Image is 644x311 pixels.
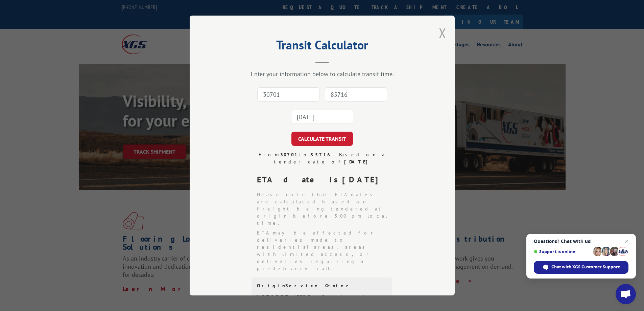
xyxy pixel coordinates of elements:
strong: [DATE] [342,174,384,185]
span: Close chat [623,237,631,245]
span: Chat with XGS Customer Support [551,264,620,270]
button: Close modal [439,24,446,42]
li: Please note that ETA dates are calculated based on freight being tendered at origin before 5:00 p... [257,191,393,227]
input: Dest. Zip [325,87,387,102]
strong: 85716 [310,152,332,158]
strong: 30701 [280,152,299,158]
input: Tender Date [291,110,353,124]
strong: [DATE] [344,159,371,165]
div: ETA date is [257,174,393,186]
div: Service days: [322,294,387,300]
div: From to . Based on a tender date of [252,151,393,165]
h2: Transit Calculator [223,40,421,53]
div: Enter your information below to calculate transit time. [223,70,421,78]
input: Origin Zip [257,87,319,102]
li: ETA may be affected for deliveries made to residential areas, areas with limited access, or deliv... [257,229,393,272]
div: Chat with XGS Customer Support [534,261,628,274]
button: CALCULATE TRANSIT [291,132,353,146]
div: Open chat [616,284,636,304]
span: Support is online [534,249,591,254]
span: Questions? Chat with us! [534,239,628,244]
div: Origin Service Center [257,283,387,289]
